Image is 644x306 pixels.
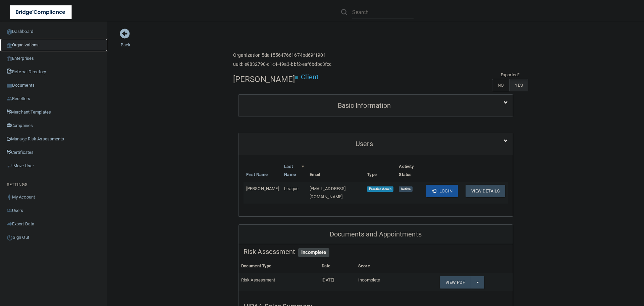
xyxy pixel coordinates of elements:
[466,185,505,197] button: View Details
[301,71,319,83] p: Client
[399,186,412,192] span: Active
[492,71,528,79] td: Exported?
[7,181,28,189] label: SETTINGS
[7,43,12,48] img: organization-icon.f8decf85.png
[440,276,471,289] a: View PDF
[396,160,423,182] th: Activity Status
[298,248,329,257] span: Incomplete
[364,160,396,182] th: Type
[246,171,268,179] a: First Name
[7,234,13,241] img: ic_power_dark.7ecde6b1.png
[7,29,12,35] img: ic_dashboard_dark.d01f4a41.png
[284,163,304,179] a: Last Name
[233,75,295,84] h4: [PERSON_NAME]
[244,102,485,109] h5: Basic Information
[7,96,12,101] img: ic_reseller.de258add.png
[7,56,12,61] img: enterprise.0d942306.png
[426,185,458,197] button: Login
[244,248,508,255] h5: Risk Assessment
[10,5,72,19] img: bridge_compliance_login_screen.278c3ca4.svg
[319,273,356,291] td: [DATE]
[238,225,513,244] div: Documents and Appointments
[356,259,411,273] th: Score
[7,194,12,200] img: ic_user_dark.df1a06c3.png
[238,259,319,273] th: Document Type
[319,259,356,273] th: Date
[244,140,485,147] h5: Users
[244,98,508,113] a: Basic Information
[7,83,12,88] img: icon-documents.8dae5593.png
[7,163,13,169] img: briefcase.64adab9b.png
[7,221,12,227] img: icon-export.b9366987.png
[509,79,528,91] label: YES
[121,34,130,47] a: Back
[307,160,365,182] th: Email
[244,136,508,151] a: Users
[7,208,12,213] img: icon-users.e205127d.png
[233,62,331,67] h6: uuid: e9832790-c1c4-49a3-bbf2-eaf6bdbc3fcc
[341,9,347,15] img: ic-search.3b580494.png
[246,186,279,191] span: [PERSON_NAME]
[352,6,414,18] input: Search
[310,186,346,199] span: [EMAIL_ADDRESS][DOMAIN_NAME]
[233,53,331,58] h6: Organization 5da155647661674bd69f1901
[367,186,393,192] span: Practice Admin
[492,79,509,91] label: NO
[356,273,411,291] td: Incomplete
[284,186,299,191] span: League
[238,273,319,291] td: Risk Assessment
